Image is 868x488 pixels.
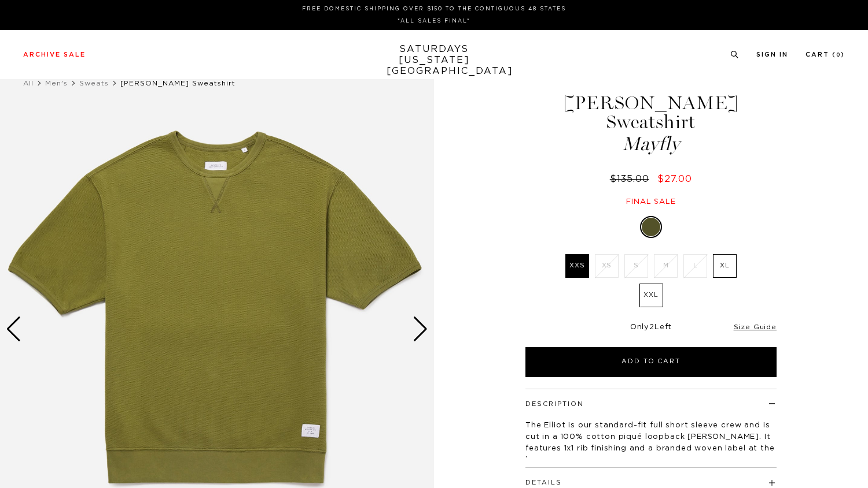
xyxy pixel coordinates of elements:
[806,51,845,58] a: Cart (0)
[649,323,654,331] span: 2
[524,135,778,154] span: Mayfly
[713,254,737,278] label: XL
[525,420,777,466] p: The Elliot is our standard-fit full short sleeve crew and is cut in a 100% cotton piqué loopback ...
[525,479,562,486] button: Details
[23,80,34,87] a: All
[23,51,86,58] a: Archive Sale
[610,174,654,184] del: $135.00
[734,323,777,330] a: Size Guide
[836,53,841,58] small: 0
[413,316,428,342] div: Next slide
[28,5,840,13] p: FREE DOMESTIC SHIPPING OVER $150 TO THE CONTIGUOUS 48 STATES
[6,316,21,342] div: Previous slide
[565,254,589,278] label: XXS
[79,80,109,87] a: Sweats
[387,44,482,77] a: SATURDAYS[US_STATE][GEOGRAPHIC_DATA]
[28,17,840,25] p: *ALL SALES FINAL*
[657,174,692,184] span: $27.00
[756,51,788,58] a: Sign In
[524,197,778,207] div: Final sale
[524,94,778,154] h1: [PERSON_NAME] Sweatshirt
[45,80,68,87] a: Men's
[525,323,777,333] div: Only Left
[639,284,663,307] label: XXL
[525,347,777,377] button: Add to Cart
[525,401,584,407] button: Description
[120,80,236,87] span: [PERSON_NAME] Sweatshirt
